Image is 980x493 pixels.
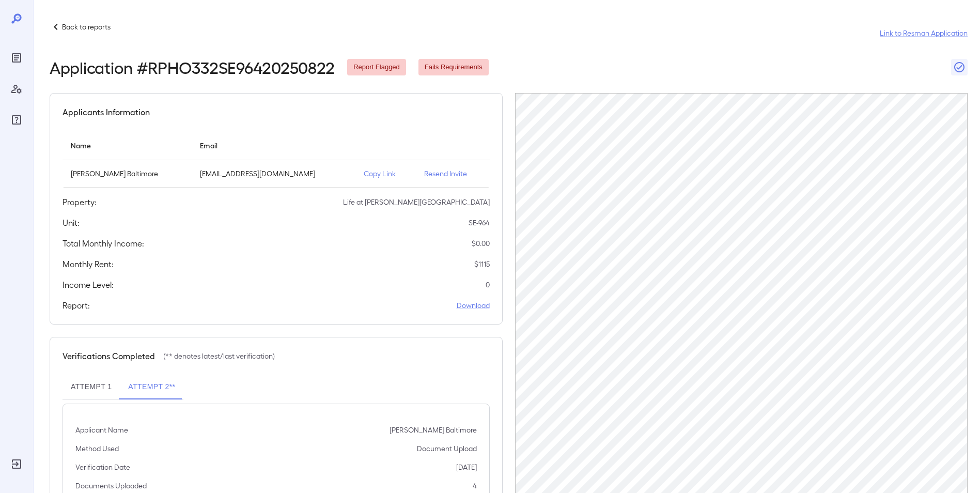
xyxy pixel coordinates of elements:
[50,58,335,76] h2: Application # RPHO332SE96420250822
[63,299,90,312] h5: Report:
[63,217,80,229] h5: Unit:
[75,425,128,435] p: Applicant Name
[63,279,114,291] h5: Income Level:
[474,259,490,269] p: $ 1115
[120,375,183,399] button: Attempt 2**
[456,462,477,472] p: [DATE]
[163,351,275,361] p: (** denotes latest/last verification)
[8,456,25,472] div: Log Out
[343,197,490,207] p: Life at [PERSON_NAME][GEOGRAPHIC_DATA]
[71,168,183,179] p: [PERSON_NAME] Baltimore
[8,50,25,66] div: Reports
[75,481,147,491] p: Documents Uploaded
[472,238,490,249] p: $ 0.00
[63,237,144,250] h5: Total Monthly Income:
[8,81,25,97] div: Manage Users
[62,22,111,32] p: Back to reports
[364,168,408,179] p: Copy Link
[8,112,25,128] div: FAQ
[486,280,490,290] p: 0
[63,258,114,270] h5: Monthly Rent:
[63,131,192,160] th: Name
[200,168,347,179] p: [EMAIL_ADDRESS][DOMAIN_NAME]
[63,196,97,208] h5: Property:
[63,106,150,118] h5: Applicants Information
[418,63,489,72] span: Fails Requirements
[63,350,155,362] h5: Verifications Completed
[469,218,490,228] p: SE-964
[63,131,490,188] table: simple table
[75,443,119,454] p: Method Used
[880,28,968,38] a: Link to Resman Application
[347,63,406,72] span: Report Flagged
[417,443,477,454] p: Document Upload
[424,168,481,179] p: Resend Invite
[63,375,120,399] button: Attempt 1
[390,425,477,435] p: [PERSON_NAME] Baltimore
[473,481,477,491] p: 4
[951,59,968,75] button: Close Report
[192,131,355,160] th: Email
[457,300,490,311] a: Download
[75,462,130,472] p: Verification Date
